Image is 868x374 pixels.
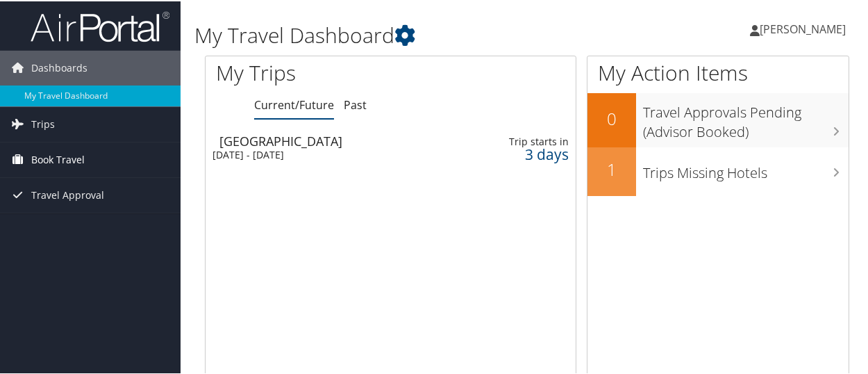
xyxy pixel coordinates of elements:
h1: My Trips [216,57,411,86]
h2: 1 [587,156,636,180]
div: Trip starts in [490,134,569,147]
span: Dashboards [31,49,87,84]
div: 3 days [490,147,569,159]
a: 0Travel Approvals Pending (Advisor Booked) [587,92,849,145]
img: airportal-logo.png [31,9,169,42]
div: [GEOGRAPHIC_DATA] [219,133,448,146]
h1: My Travel Dashboard [194,19,638,49]
h2: 0 [587,106,636,129]
a: Current/Future [254,96,334,111]
span: Trips [31,106,55,140]
a: [PERSON_NAME] [750,7,860,49]
h1: My Action Items [587,57,849,86]
span: [PERSON_NAME] [760,20,846,35]
a: 1Trips Missing Hotels [587,146,849,195]
a: Past [344,96,367,111]
span: Book Travel [31,141,85,176]
div: [DATE] - [DATE] [212,147,441,160]
span: Travel Approval [31,177,104,211]
h3: Travel Approvals Pending (Advisor Booked) [643,95,849,140]
h3: Trips Missing Hotels [643,155,849,181]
